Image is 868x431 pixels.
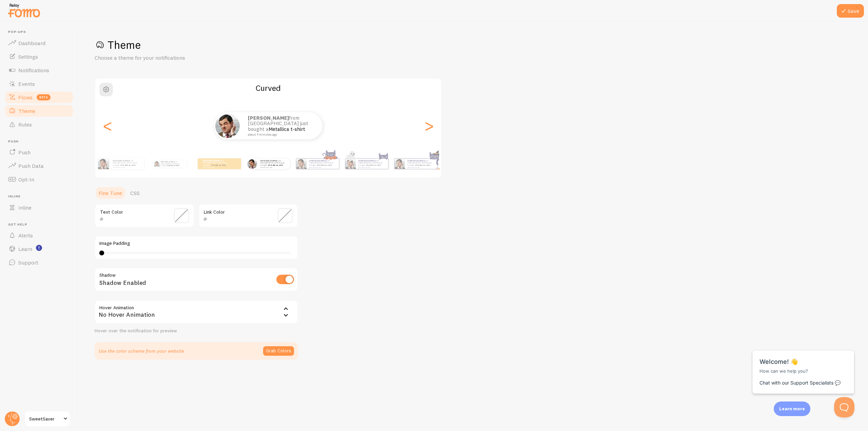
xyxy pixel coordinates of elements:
[18,40,45,46] span: Dashboard
[113,159,141,168] p: from [GEOGRAPHIC_DATA] just bought a
[29,415,61,423] span: SweetSaver
[18,67,49,74] span: Notifications
[4,104,74,118] a: Theme
[18,232,33,239] span: Alerts
[408,159,435,168] p: from [GEOGRAPHIC_DATA] just bought a
[408,159,424,162] strong: [PERSON_NAME]
[215,114,240,138] img: Fomo
[4,229,74,242] a: Alerts
[18,121,32,128] span: Rules
[95,83,441,93] h2: Curved
[161,160,183,168] p: from [GEOGRAPHIC_DATA] just bought a
[358,159,386,168] p: from [GEOGRAPHIC_DATA] just bought a
[95,54,257,62] p: Choose a theme for your notifications
[121,164,136,166] a: Metallica t-shirt
[18,246,32,252] span: Learn
[248,115,289,121] strong: [PERSON_NAME]
[8,30,74,34] span: Pop-ups
[103,101,112,150] div: Previous slide
[317,164,332,166] a: Metallica t-shirt
[211,164,226,166] a: Metallica t-shirt
[4,201,74,214] a: Inline
[95,268,298,292] div: Shadow Enabled
[203,166,230,168] small: about 4 minutes ago
[269,126,305,132] a: Metallica t-shirt
[18,259,38,266] span: Support
[18,94,33,101] span: Flows
[4,145,74,159] a: Push
[4,77,74,91] a: Events
[8,139,74,144] span: Push
[4,91,74,104] a: Flows beta
[95,38,852,52] h1: Theme
[269,164,283,166] a: Metallica t-shirt
[408,166,434,168] small: about 4 minutes ago
[4,118,74,131] a: Rules
[18,107,35,114] span: Theme
[345,159,355,169] img: Fomo
[167,164,179,166] a: Metallica t-shirt
[203,159,219,162] strong: [PERSON_NAME]
[367,164,381,166] a: Metallica t-shirt
[309,159,325,162] strong: [PERSON_NAME]
[95,186,126,200] a: Fine Tune
[18,176,34,183] span: Opt-In
[18,149,31,156] span: Push
[36,245,42,251] svg: <p>Watch New Feature Tutorials!</p>
[309,159,336,168] p: from [GEOGRAPHIC_DATA] just bought a
[99,240,293,247] label: Image Padding
[416,164,430,166] a: Metallica t-shirt
[18,162,44,169] span: Push Data
[358,159,375,162] strong: [PERSON_NAME]
[126,186,144,200] a: CSS
[749,333,858,397] iframe: Help Scout Beacon - Messages and Notifications
[309,166,336,168] small: about 4 minutes ago
[260,159,288,168] p: from [GEOGRAPHIC_DATA] just bought a
[154,161,159,166] img: Fomo
[774,401,810,416] div: Learn more
[425,101,433,150] div: Next slide
[24,411,70,427] a: SweetSaver
[4,173,74,186] a: Opt-In
[99,348,184,354] p: Use the color scheme from your website
[203,159,230,168] p: from [GEOGRAPHIC_DATA] just bought a
[18,204,32,211] span: Inline
[37,94,51,100] span: beta
[113,159,129,162] strong: [PERSON_NAME]
[18,80,35,87] span: Events
[260,166,287,168] small: about 4 minutes ago
[113,166,141,168] small: about 4 minutes ago
[7,2,41,19] img: fomo-relay-logo-orange.svg
[4,159,74,173] a: Push Data
[4,36,74,50] a: Dashboard
[98,158,109,169] img: Fomo
[4,242,74,256] a: Learn
[358,166,385,168] small: about 4 minutes ago
[248,115,316,136] p: from [GEOGRAPHIC_DATA] just bought a
[247,159,257,169] img: Fomo
[95,328,298,334] div: Hover over the notification for preview
[8,222,74,227] span: Get Help
[18,53,38,60] span: Settings
[95,300,298,324] div: No Hover Animation
[4,256,74,269] a: Support
[4,63,74,77] a: Notifications
[394,159,405,169] img: Fomo
[4,50,74,63] a: Settings
[8,194,74,199] span: Inline
[248,133,314,136] small: about 4 minutes ago
[263,346,294,356] button: Grab Colors
[834,397,854,417] iframe: Help Scout Beacon - Open
[161,161,174,163] strong: [PERSON_NAME]
[260,159,277,162] strong: [PERSON_NAME]
[296,159,306,169] img: Fomo
[779,406,805,412] p: Learn more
